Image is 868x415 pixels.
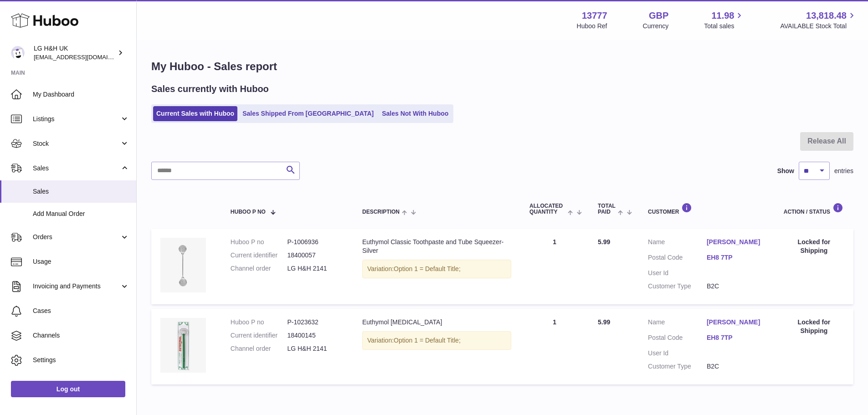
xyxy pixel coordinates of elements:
[648,253,707,264] dt: Postal Code
[160,318,206,373] img: Euthymol_Tongue_Cleaner-Image-4.webp
[784,203,844,215] div: Action / Status
[231,264,288,273] dt: Channel order
[151,59,853,74] h1: My Huboo - Sales report
[33,331,129,340] span: Channels
[34,53,134,61] span: [EMAIL_ADDRESS][DOMAIN_NAME]
[231,238,288,246] dt: Huboo P no
[648,203,765,215] div: Customer
[33,187,129,196] span: Sales
[362,209,400,215] span: Description
[648,318,707,329] dt: Name
[33,139,120,148] span: Stock
[33,282,120,291] span: Invoicing and Payments
[780,10,857,31] a: 13,818.48 AVAILABLE Stock Total
[33,164,120,173] span: Sales
[33,233,120,241] span: Orders
[33,115,120,123] span: Listings
[362,331,511,350] div: Variation:
[711,10,734,22] span: 11.98
[834,167,853,175] span: entries
[362,238,511,255] div: Euthymol Classic Toothpaste and Tube Squeezer-Silver
[598,318,610,326] span: 5.99
[287,318,344,327] dd: P-1023632
[780,22,857,31] span: AVAILABLE Stock Total
[520,309,589,384] td: 1
[707,238,765,246] a: [PERSON_NAME]
[160,238,206,292] img: Euthymol_Classic_Toothpaste_and_Tube_Squeezer-Silver-Image-4.webp
[362,318,511,327] div: Euthymol [MEDICAL_DATA]
[598,238,610,246] span: 5.99
[151,83,269,95] h2: Sales currently with Huboo
[806,10,847,22] span: 13,818.48
[231,331,288,340] dt: Current identifier
[648,282,707,291] dt: Customer Type
[643,22,669,31] div: Currency
[648,362,707,371] dt: Customer Type
[394,337,461,344] span: Option 1 = Default Title;
[287,238,344,246] dd: P-1006936
[11,46,25,60] img: veechen@lghnh.co.uk
[784,318,844,335] div: Locked for Shipping
[394,265,461,272] span: Option 1 = Default Title;
[33,90,129,99] span: My Dashboard
[648,333,707,344] dt: Postal Code
[379,106,452,121] a: Sales Not With Huboo
[287,251,344,260] dd: 18400057
[707,253,765,262] a: EH8 7TP
[153,106,237,121] a: Current Sales with Huboo
[704,10,745,31] a: 11.98 Total sales
[520,229,589,304] td: 1
[287,264,344,273] dd: LG H&H 2141
[598,203,616,215] span: Total paid
[239,106,377,121] a: Sales Shipped From [GEOGRAPHIC_DATA]
[649,10,668,22] strong: GBP
[11,381,125,397] a: Log out
[582,10,607,22] strong: 13777
[231,318,288,327] dt: Huboo P no
[231,344,288,353] dt: Channel order
[231,209,266,215] span: Huboo P no
[33,257,129,266] span: Usage
[648,238,707,249] dt: Name
[648,349,707,358] dt: User Id
[33,356,129,364] span: Settings
[704,22,745,31] span: Total sales
[707,282,765,291] dd: B2C
[529,203,565,215] span: ALLOCATED Quantity
[707,318,765,327] a: [PERSON_NAME]
[777,167,794,175] label: Show
[33,307,129,315] span: Cases
[34,44,116,61] div: LG H&H UK
[33,210,129,218] span: Add Manual Order
[648,269,707,277] dt: User Id
[784,238,844,255] div: Locked for Shipping
[362,260,511,278] div: Variation:
[231,251,288,260] dt: Current identifier
[707,362,765,371] dd: B2C
[577,22,607,31] div: Huboo Ref
[287,344,344,353] dd: LG H&H 2141
[287,331,344,340] dd: 18400145
[707,333,765,342] a: EH8 7TP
